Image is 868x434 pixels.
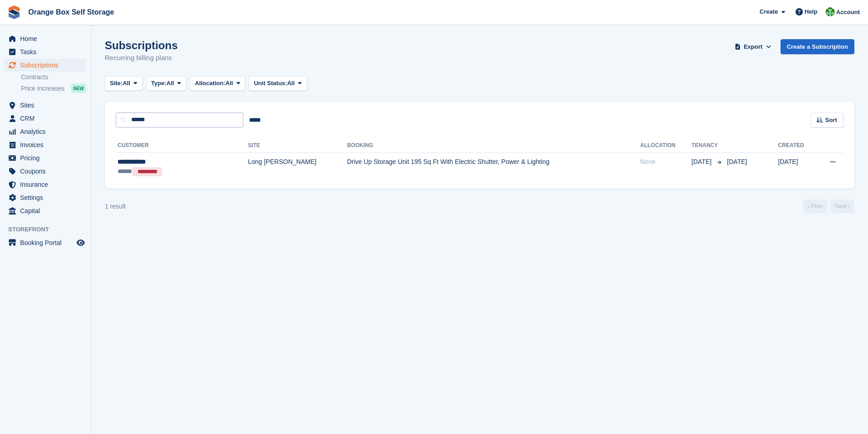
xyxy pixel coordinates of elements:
a: Previous [803,199,827,213]
span: Unit Status: [254,79,287,88]
span: Site: [110,79,123,88]
a: menu [5,204,86,217]
p: Recurring billing plans [105,53,178,63]
span: All [226,79,233,88]
td: Drive Up Storage Unit 195 Sq Ft With Electric Shutter, Power & Lighting [347,153,640,181]
th: Allocation [640,138,692,153]
button: Unit Status: All [249,76,307,91]
button: Export [733,39,773,54]
a: Next [831,199,854,213]
a: menu [5,138,86,151]
a: menu [5,32,86,45]
span: Capital [20,204,75,217]
span: All [287,79,295,88]
span: All [166,79,174,88]
th: Tenancy [692,138,724,153]
span: Subscriptions [20,59,75,71]
span: Home [20,32,75,45]
a: Preview store [75,237,86,248]
a: Create a Subscription [781,39,854,54]
img: Binder Bhardwaj [826,7,835,16]
span: Export [744,42,762,51]
span: Analytics [20,125,75,138]
th: Booking [347,138,640,153]
h1: Subscriptions [105,39,178,51]
a: Contracts [21,73,86,82]
td: [DATE] [778,153,816,181]
th: Site [248,138,347,153]
span: Allocation: [195,79,226,88]
span: Booking Portal [20,236,75,249]
span: Settings [20,191,75,204]
td: Long [PERSON_NAME] [248,153,347,181]
span: CRM [20,112,75,125]
span: Insurance [20,178,75,191]
button: Allocation: All [190,76,246,91]
span: Account [836,8,860,17]
img: stora-icon-8386f47178a22dfd0bd8f6a31ec36ba5ce8667c1dd55bd0f319d3a0aa187defe.svg [7,5,21,19]
span: [DATE] [727,158,747,165]
div: NEW [71,84,86,93]
a: menu [5,152,86,164]
a: Price increases NEW [21,83,86,93]
nav: Page [801,199,856,213]
a: menu [5,178,86,191]
a: menu [5,59,86,71]
th: Created [778,138,816,153]
span: Help [805,7,817,16]
a: menu [5,191,86,204]
div: None [640,157,692,167]
button: Type: All [146,76,186,91]
span: Pricing [20,152,75,164]
span: All [123,79,130,88]
span: Sites [20,99,75,112]
span: [DATE] [692,157,714,167]
a: menu [5,112,86,125]
button: Site: All [105,76,143,91]
span: Type: [151,79,167,88]
a: menu [5,236,86,249]
th: Customer [116,138,248,153]
a: Orange Box Self Storage [25,5,118,20]
span: Create [760,7,778,16]
a: menu [5,125,86,138]
a: menu [5,99,86,112]
a: menu [5,46,86,58]
a: menu [5,165,86,178]
span: Storefront [8,225,91,234]
span: Price increases [21,84,65,93]
span: Coupons [20,165,75,178]
div: 1 result [105,202,126,211]
span: Sort [825,116,837,125]
span: Invoices [20,138,75,151]
span: Tasks [20,46,75,58]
